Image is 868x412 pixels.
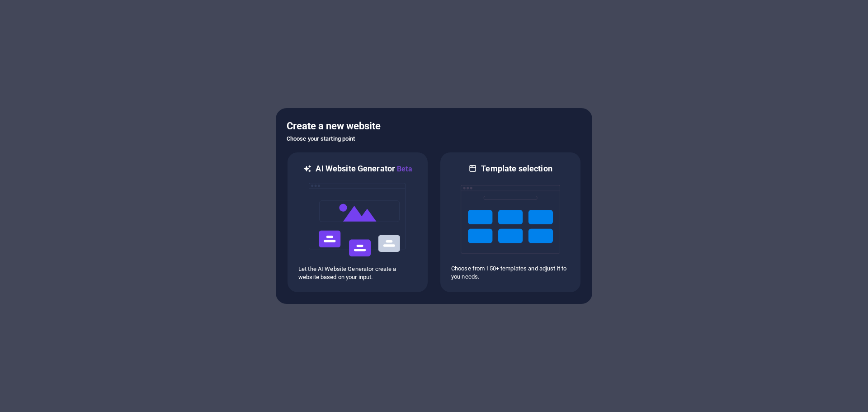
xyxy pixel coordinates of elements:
[439,152,581,293] div: Template selectionChoose from 150+ templates and adjust it to you needs.
[298,265,417,281] p: Let the AI Website Generator create a website based on your input.
[451,265,570,281] p: Choose from 150+ templates and adjust it to you needs.
[287,152,429,293] div: AI Website GeneratorBetaaiLet the AI Website Generator create a website based on your input.
[287,119,581,133] h5: Create a new website
[316,163,412,175] h6: AI Website Generator
[481,163,552,174] h6: Template selection
[308,175,407,265] img: ai
[395,165,412,173] span: Beta
[287,133,581,144] h6: Choose your starting point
